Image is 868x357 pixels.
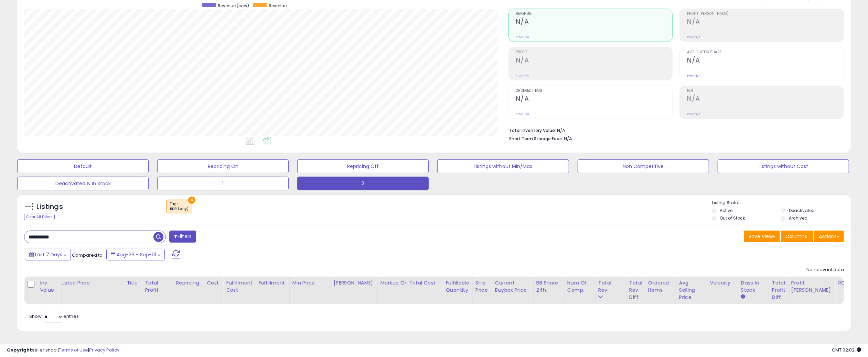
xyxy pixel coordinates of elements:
[106,249,165,260] button: Aug-26 - Sep-01
[516,18,673,27] h2: N/A
[564,135,572,142] span: N/A
[59,347,88,353] a: Terms of Use
[791,279,832,294] div: Profit [PERSON_NAME]
[718,159,849,173] button: Listings without Cost
[207,279,220,287] div: Cost
[510,127,556,133] b: Total Inventory Value:
[687,89,844,93] span: ROI
[806,267,844,273] div: No relevant data
[814,231,844,242] button: Actions
[36,202,63,212] h5: Listings
[7,347,119,354] div: seller snap | |
[25,249,71,260] button: Last 7 Days
[741,279,766,294] div: Days In Stock
[446,279,470,294] div: Fulfillable Quantity
[17,177,149,190] button: Deactivated & In Stock
[629,279,642,301] div: Total Rev. Diff.
[437,159,569,173] button: Listings without Min/Max
[679,279,704,301] div: Avg Selling Price
[687,112,700,116] small: Prev: N/A
[334,279,375,287] div: [PERSON_NAME]
[687,18,844,27] h2: N/A
[117,251,156,258] span: Aug-26 - Sep-01
[789,215,807,221] label: Archived
[598,279,623,294] div: Total Rev.
[687,51,844,54] span: Avg. Buybox Share
[687,12,844,16] span: Profit [PERSON_NAME]
[29,313,79,320] span: Show: entries
[475,279,489,294] div: Ship Price
[381,279,440,287] div: Markup on Total Cost
[712,200,851,206] p: Listing States:
[292,279,328,287] div: Min Price
[710,279,735,287] div: Velocity
[218,3,249,9] span: Revenue (prev)
[258,279,286,287] div: Fulfillment
[772,279,785,301] div: Total Profit Diff.
[832,347,861,353] span: 2025-09-9 02:02 GMT
[510,136,563,142] b: Short Term Storage Fees:
[40,279,55,294] div: Inv. value
[741,294,745,300] small: Days In Stock.
[720,215,745,221] label: Out of Stock
[687,95,844,104] h2: N/A
[789,208,815,213] label: Deactivated
[377,277,443,304] th: The percentage added to the cost of goods (COGS) that forms the calculator for Min & Max prices.
[188,197,195,204] button: ×
[516,112,529,116] small: Prev: N/A
[24,214,55,220] div: Clear All Filters
[516,35,529,39] small: Prev: N/A
[516,12,673,16] span: Revenue
[516,56,673,66] h2: N/A
[89,347,119,353] a: Privacy Policy
[720,208,733,213] label: Active
[536,279,561,294] div: BB Share 24h.
[269,3,287,9] span: Revenue
[648,279,673,294] div: Ordered Items
[297,159,429,173] button: Repricing Off
[176,279,201,287] div: Repricing
[170,207,189,211] div: BDR (any)
[35,251,62,258] span: Last 7 Days
[17,159,149,173] button: Default
[516,51,673,54] span: Profit
[516,95,673,104] h2: N/A
[578,159,709,173] button: Non Competitive
[226,279,253,294] div: Fulfillment Cost
[687,74,700,78] small: Prev: N/A
[510,126,839,134] li: N/A
[516,89,673,93] span: Ordered Items
[785,233,807,240] span: Columns
[297,177,429,190] button: 2
[687,35,700,39] small: Prev: N/A
[516,74,529,78] small: Prev: N/A
[7,347,32,353] strong: Copyright
[127,279,139,287] div: Title
[157,159,289,173] button: Repricing On
[170,201,189,212] span: Tags :
[169,231,196,243] button: Filters
[781,231,813,242] button: Columns
[145,279,170,294] div: Total Profit
[61,279,121,287] div: Listed Price
[687,56,844,66] h2: N/A
[495,279,531,294] div: Current Buybox Price
[838,279,863,287] div: ROI
[72,252,104,258] span: Compared to:
[567,279,592,294] div: Num of Comp.
[744,231,780,242] button: Save View
[157,177,289,190] button: 1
